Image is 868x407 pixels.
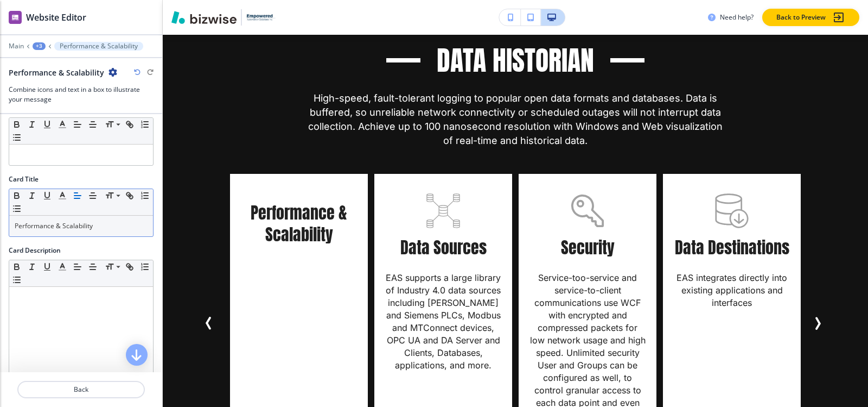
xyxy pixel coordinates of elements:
h2: Performance & Scalability [9,67,104,78]
button: Back to Preview [762,9,859,26]
img: editor icon [9,11,22,24]
p: Back [18,385,144,395]
p: EAS integrates directly into existing applications and interfaces [674,272,790,309]
p: EAS supports a large library of Industry 4.0 data sources including [PERSON_NAME] and Siemens PLC... [385,272,501,372]
p: Performance & Scalability [60,42,138,50]
p: Performance & Scalability [15,221,148,231]
button: Previous Slide [199,311,224,335]
h3: Combine icons and text in a box to illustrate your message [9,85,154,104]
button: +3 [33,42,46,50]
h3: Data Historian [437,42,594,79]
p: High-speed, fault-tolerant logging to popular open data formats and databases. Data is buffered, ... [304,91,727,148]
img: Your Logo [246,14,276,21]
img: icon [570,193,605,228]
button: Performance & Scalability [54,42,143,51]
button: Next Slide [807,311,832,335]
p: Back to Preview [776,12,826,22]
p: Security [561,237,615,259]
h3: Need help? [720,12,754,22]
button: Back [17,381,145,398]
p: Data Destinations [675,237,789,259]
h2: Website Editor [26,11,86,24]
p: Performance & Scalability [241,202,357,246]
h2: Card Title [9,174,39,184]
button: Main [9,42,24,50]
img: icon [714,193,749,228]
h2: Card Description [9,246,61,255]
img: icon [426,193,461,228]
img: Bizwise Logo [171,11,237,24]
p: Data Sources [400,237,487,259]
